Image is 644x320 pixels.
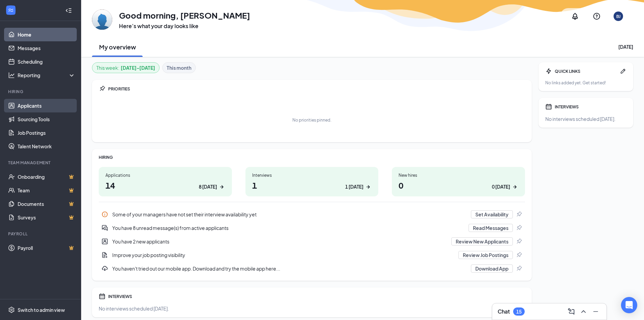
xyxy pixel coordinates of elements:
b: This month [167,64,191,71]
div: INTERVIEWS [108,294,525,299]
div: New hires [399,172,518,178]
svg: Calendar [545,103,552,110]
b: [DATE] - [DATE] [121,64,155,71]
div: No links added yet. Get started! [545,80,626,86]
div: Payroll [8,231,74,237]
div: You haven't tried out our mobile app. Download and try the mobile app here... [112,265,467,272]
a: Talent Network [18,140,75,153]
a: Interviews11 [DATE]ArrowRight [245,167,379,196]
a: Messages [18,41,75,55]
div: HIRING [99,154,525,160]
div: Open Intercom Messenger [621,297,637,313]
div: Interviews [252,172,372,178]
svg: Pin [516,252,522,258]
div: This week : [96,64,155,71]
a: Home [18,28,75,41]
div: Improve your job posting visibility [112,252,454,258]
button: Review New Applicants [451,237,513,246]
a: Job Postings [18,126,75,140]
h1: Good morning, [PERSON_NAME] [119,9,250,21]
svg: Settings [8,306,15,313]
a: TeamCrown [18,184,75,197]
div: 0 [DATE] [492,183,510,190]
div: Improve your job posting visibility [99,248,525,262]
button: Read Messages [469,224,513,232]
div: You have 2 new applicants [112,238,447,245]
a: DownloadYou haven't tried out our mobile app. Download and try the mobile app here...Download AppPin [99,262,525,275]
div: PRIORITIES [108,86,525,92]
h3: Here’s what your day looks like [119,22,250,30]
button: Set Availability [471,210,513,218]
div: Applications [105,172,225,178]
a: Applications148 [DATE]ArrowRight [99,167,232,196]
div: You haven't tried out our mobile app. Download and try the mobile app here... [99,262,525,275]
div: [DATE] [618,43,633,50]
a: DocumentsCrown [18,197,75,211]
button: Review Job Postings [458,251,513,259]
a: DocumentAddImprove your job posting visibilityReview Job PostingsPin [99,248,525,262]
a: PayrollCrown [18,241,75,255]
div: Some of your managers have not set their interview availability yet [112,211,467,218]
div: BJ [616,14,621,19]
button: ComposeMessage [566,306,577,317]
a: InfoSome of your managers have not set their interview availability yetSet AvailabilityPin [99,208,525,221]
h1: 1 [252,179,372,191]
a: UserEntityYou have 2 new applicantsReview New ApplicantsPin [99,235,525,248]
div: 1 [DATE] [345,183,363,190]
button: Minimize [590,306,601,317]
svg: Calendar [99,293,105,300]
svg: Pin [516,238,522,245]
svg: Bolt [545,68,552,74]
svg: DoubleChatActive [101,225,108,231]
svg: UserEntity [101,238,108,245]
svg: Collapse [65,7,72,14]
div: Some of your managers have not set their interview availability yet [99,208,525,221]
div: 8 [DATE] [199,183,217,190]
div: QUICK LINKS [555,68,617,74]
svg: QuestionInfo [593,12,601,20]
svg: Pen [620,68,626,74]
div: No interviews scheduled [DATE]. [545,115,626,122]
a: Scheduling [18,55,75,68]
a: New hires00 [DATE]ArrowRight [392,167,525,196]
div: Team Management [8,160,74,166]
div: You have 2 new applicants [99,235,525,248]
svg: Minimize [592,307,600,316]
button: Download App [471,264,513,273]
svg: Pin [516,225,522,231]
div: Reporting [18,72,76,79]
div: Switch to admin view [18,306,65,313]
svg: ArrowRight [511,184,518,190]
svg: ComposeMessage [567,307,575,316]
svg: Info [101,211,108,218]
svg: ChevronUp [579,307,588,316]
h3: Chat [498,308,510,315]
div: No interviews scheduled [DATE]. [99,305,525,312]
svg: ArrowRight [218,184,225,190]
svg: Pin [516,211,522,218]
h2: My overview [99,43,136,51]
svg: DocumentAdd [101,252,108,258]
h1: 14 [105,179,225,191]
svg: Pin [99,85,105,92]
div: 15 [516,309,522,315]
img: Barri-lyn Jones [92,9,112,30]
svg: Analysis [8,72,15,79]
div: No priorities pinned. [292,117,331,123]
a: Applicants [18,99,75,112]
div: You have 8 unread message(s) from active applicants [99,221,525,235]
div: INTERVIEWS [555,104,626,110]
button: ChevronUp [578,306,589,317]
div: Hiring [8,89,74,94]
a: SurveysCrown [18,211,75,224]
svg: ArrowRight [365,184,372,190]
a: Sourcing Tools [18,112,75,126]
svg: WorkstreamLogo [7,7,14,14]
div: You have 8 unread message(s) from active applicants [112,225,464,231]
svg: Notifications [571,12,579,20]
svg: Download [101,265,108,272]
h1: 0 [399,179,518,191]
a: DoubleChatActiveYou have 8 unread message(s) from active applicantsRead MessagesPin [99,221,525,235]
a: OnboardingCrown [18,170,75,184]
svg: Pin [516,265,522,272]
